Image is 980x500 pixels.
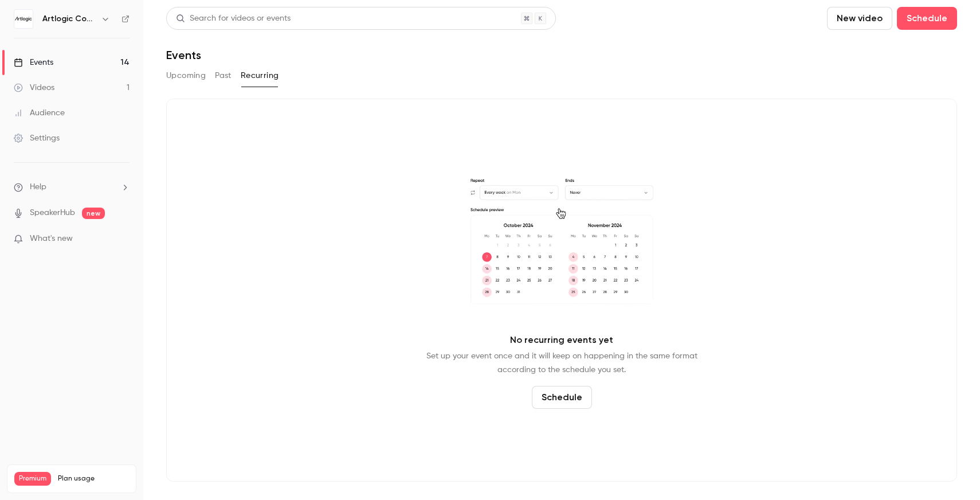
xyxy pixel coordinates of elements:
[166,48,201,62] h1: Events
[176,13,291,25] div: Search for videos or events
[14,57,53,68] div: Events
[82,208,105,219] span: new
[14,10,33,28] img: Artlogic Connect 2025
[897,7,957,30] button: Schedule
[510,333,613,347] p: No recurring events yet
[14,472,51,486] span: Premium
[58,474,129,483] span: Plan usage
[532,386,592,409] button: Schedule
[426,349,697,377] p: Set up your event once and it will keep on happening in the same format according to the schedule...
[14,132,60,144] div: Settings
[14,82,54,93] div: Videos
[116,234,130,244] iframe: Noticeable Trigger
[241,67,279,85] button: Recurring
[30,207,75,219] a: SpeakerHub
[14,181,130,193] li: help-dropdown-opener
[14,107,65,119] div: Audience
[42,13,96,25] h6: Artlogic Connect 2025
[30,233,73,245] span: What's new
[215,67,232,85] button: Past
[827,7,892,30] button: New video
[30,181,46,193] span: Help
[166,67,206,85] button: Upcoming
